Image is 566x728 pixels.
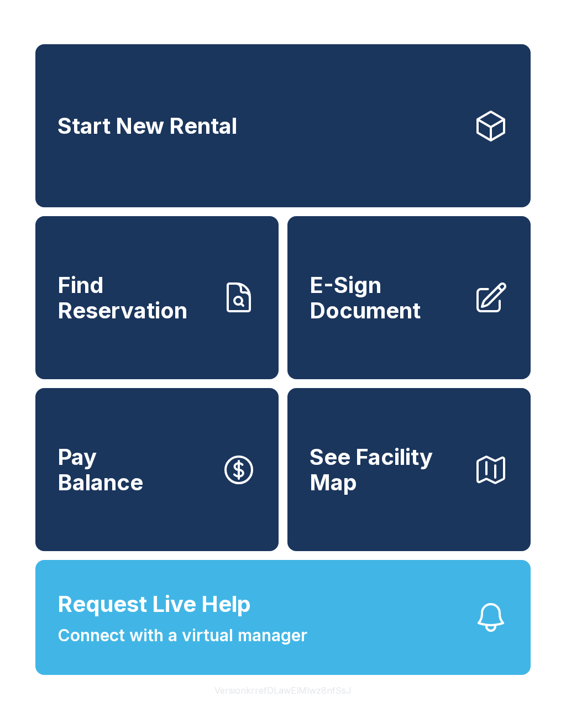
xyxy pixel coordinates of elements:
[287,388,531,551] button: See Facility Map
[57,113,237,139] span: Start New Rental
[57,588,251,621] span: Request Live Help
[57,623,307,648] span: Connect with a virtual manager
[35,560,531,675] button: Request Live HelpConnect with a virtual manager
[57,444,143,495] span: Pay Balance
[287,216,531,379] a: E-Sign Document
[310,273,464,323] span: E-Sign Document
[57,273,212,323] span: Find Reservation
[310,444,464,495] span: See Facility Map
[35,44,531,207] a: Start New Rental
[206,675,360,706] button: VersionkrrefDLawElMlwz8nfSsJ
[35,388,279,551] button: PayBalance
[35,216,279,379] a: Find Reservation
